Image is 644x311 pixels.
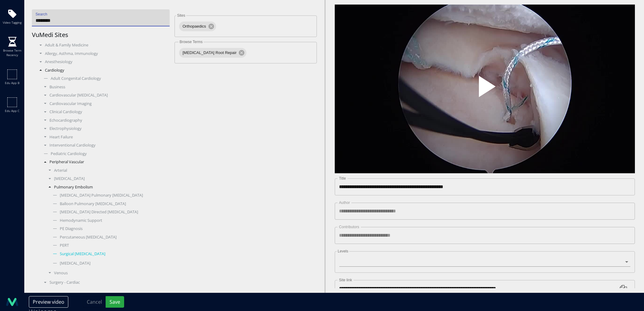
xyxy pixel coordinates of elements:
button: Cancel [83,296,106,308]
span: Orthopaedics [179,23,210,29]
div: Peripheral Vascular [41,159,170,165]
div: Surgery - Cardiac [41,279,170,286]
span: [MEDICAL_DATA] Root Repair [179,50,240,56]
div: [MEDICAL_DATA] Pulmonary [MEDICAL_DATA] [50,192,170,198]
div: [MEDICAL_DATA] Root Repair [179,48,247,58]
div: [MEDICAL_DATA] Directed [MEDICAL_DATA] [50,209,170,215]
span: Browse term recency [2,48,23,57]
div: Orthopaedics [179,22,216,31]
span: Video tagging [3,20,22,25]
span: Edu app c [5,109,19,113]
div: Percutaneous [MEDICAL_DATA] [50,234,170,240]
div: Heart Failure [41,134,170,140]
div: Arterial [46,167,170,174]
button: Play Video [430,59,540,119]
div: Adult & Family Medicine [36,42,170,48]
div: Surgical [MEDICAL_DATA] [50,251,170,257]
label: Browse Terms [178,40,203,44]
button: Copy link to clipboard [616,281,631,296]
div: Echocardiography [41,117,170,123]
div: Anesthesiology [36,59,170,65]
video-js: Video Player [335,5,635,174]
div: Pediatric Cardiology [41,151,170,157]
div: [MEDICAL_DATA] [50,260,170,266]
div: Cardiovascular Imaging [41,101,170,107]
span: Edu app b [5,81,19,85]
div: Interventional Cardiology [41,142,170,148]
div: Venous [46,270,170,276]
div: Adult Congenital Cardiology [41,76,170,82]
div: Balloon Pulmonary [MEDICAL_DATA] [50,201,170,207]
div: [MEDICAL_DATA] [46,176,170,182]
label: Levels [337,249,349,253]
img: logo [6,296,18,308]
div: Business [41,84,170,90]
div: Electrophysiology [41,126,170,132]
div: Cardiovascular [MEDICAL_DATA] [41,92,170,98]
div: Pulmonary Embolism [46,184,170,190]
button: Preview video [29,296,68,308]
div: Surgery - Congenital Cardiac [41,288,170,294]
div: Cardiology [36,67,170,73]
div: PE Diagnosis [50,226,170,232]
div: Allergy, Asthma, Immunology [36,51,170,57]
div: Clinical Cardiology [41,109,170,115]
label: Sites [176,14,186,17]
button: Save [106,296,124,308]
div: Hemodynamic Support [50,218,170,224]
h5: VuMedi Sites [32,31,175,39]
div: PERT [50,242,170,248]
